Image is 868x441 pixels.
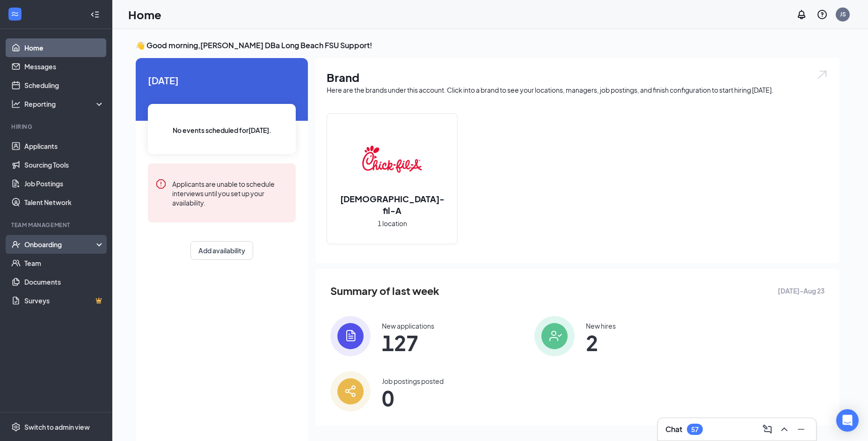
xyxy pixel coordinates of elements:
span: [DATE] - Aug 23 [778,286,824,296]
div: JS [840,10,846,18]
svg: QuestionInfo [817,9,828,20]
a: Team [24,254,104,272]
a: Applicants [24,137,104,155]
svg: Collapse [90,10,100,19]
a: Sourcing Tools [24,155,104,174]
svg: Settings [11,422,21,432]
div: Reporting [24,99,105,109]
svg: Error [155,178,167,190]
a: SurveysCrown [24,291,104,310]
div: Job postings posted [382,376,444,386]
button: ComposeMessage [760,422,775,437]
div: Here are the brands under this account. Click into a brand to see your locations, managers, job p... [327,85,828,95]
div: 57 [691,426,699,434]
img: icon [534,316,575,356]
div: New applications [382,321,434,331]
img: icon [330,371,371,412]
img: icon [330,316,371,356]
h3: 👋 Good morning, [PERSON_NAME] DBa Long Beach FSU Support ! [136,40,839,51]
div: Switch to admin view [24,422,90,432]
div: Team Management [11,221,102,229]
div: Hiring [11,123,102,131]
h2: [DEMOGRAPHIC_DATA]-fil-A [327,193,457,216]
svg: ComposeMessage [762,424,773,435]
svg: UserCheck [11,240,21,249]
a: Scheduling [24,76,104,95]
span: 127 [382,334,434,351]
img: open.6027fd2a22e1237b5b06.svg [816,69,828,80]
a: Messages [24,57,104,76]
img: Chick-fil-A [362,129,422,189]
span: 0 [382,390,444,406]
h1: Home [128,7,161,22]
a: Talent Network [24,193,104,212]
button: ChevronUp [777,422,792,437]
span: 1 location [378,218,407,228]
div: Applicants are unable to schedule interviews until you set up your availability. [172,178,288,207]
a: Documents [24,272,104,291]
button: Add availability [190,241,253,260]
div: Onboarding [24,240,96,249]
svg: Notifications [796,9,807,20]
svg: WorkstreamLogo [10,9,20,19]
svg: Minimize [795,424,807,435]
div: New hires [586,321,616,331]
h1: Brand [327,69,828,85]
span: Summary of last week [330,283,439,299]
h3: Chat [665,424,682,434]
button: Minimize [794,422,809,437]
svg: Analysis [11,99,21,109]
span: 2 [586,334,616,351]
span: No events scheduled for [DATE] . [173,125,271,135]
svg: ChevronUp [779,424,790,435]
div: Open Intercom Messenger [836,409,859,432]
a: Job Postings [24,174,104,193]
span: [DATE] [148,73,296,88]
a: Home [24,38,104,57]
